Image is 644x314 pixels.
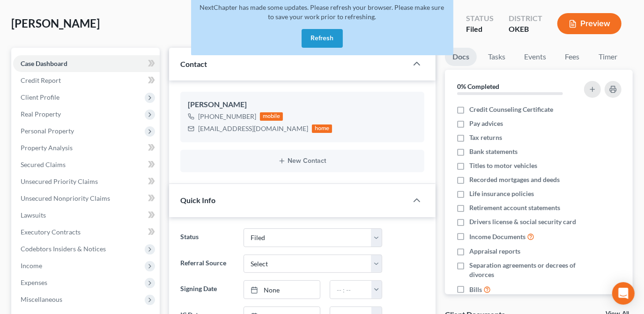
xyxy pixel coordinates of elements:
span: Bills [469,285,482,294]
span: Unsecured Nonpriority Claims [21,194,110,202]
a: Executory Contracts [13,224,160,241]
div: Open Intercom Messenger [612,282,635,305]
span: Life insurance policies [469,189,534,198]
button: New Contact [188,157,417,165]
span: Recorded mortgages and deeds [469,175,560,184]
div: Status [466,13,494,24]
span: Appraisal reports [469,247,520,256]
span: Contact [180,59,207,68]
span: Pay advices [469,119,503,128]
span: Case Dashboard [21,59,67,67]
div: District [509,13,542,24]
div: Filed [466,24,494,35]
span: Credit Report [21,76,61,84]
span: Income [21,262,42,270]
div: [PERSON_NAME] [188,99,417,110]
label: Signing Date [176,280,239,299]
a: Tasks [481,48,513,66]
div: [EMAIL_ADDRESS][DOMAIN_NAME] [198,124,308,133]
a: Case Dashboard [13,55,160,72]
span: Income Documents [469,232,526,241]
label: Status [176,228,239,247]
span: Miscellaneous [21,295,62,303]
span: [PERSON_NAME] [11,16,100,30]
a: Fees [557,48,587,66]
span: Bank statements [469,147,518,156]
input: -- : -- [330,281,372,299]
a: Events [517,48,554,66]
span: Client Profile [21,93,59,101]
div: mobile [260,112,283,121]
span: Codebtors Insiders & Notices [21,245,106,253]
a: None [244,281,320,299]
a: Property Analysis [13,139,160,156]
a: Unsecured Nonpriority Claims [13,190,160,207]
span: Separation agreements or decrees of divorces [469,261,578,279]
span: Real Property [21,110,61,118]
a: Docs [445,48,477,66]
span: Drivers license & social security card [469,217,576,226]
button: Refresh [302,29,343,48]
span: Expenses [21,278,47,286]
a: Unsecured Priority Claims [13,173,160,190]
span: Tax returns [469,133,502,142]
a: Timer [591,48,625,66]
span: Secured Claims [21,161,66,168]
strong: 0% Completed [457,82,499,90]
span: Retirement account statements [469,203,560,212]
span: Titles to motor vehicles [469,161,537,170]
a: Lawsuits [13,207,160,224]
span: Executory Contracts [21,228,81,236]
a: Credit Report [13,72,160,89]
span: NextChapter has made some updates. Please refresh your browser. Please make sure to save your wor... [200,3,444,21]
span: Personal Property [21,127,74,135]
span: Lawsuits [21,211,46,219]
div: [PHONE_NUMBER] [198,112,256,121]
div: home [312,124,333,133]
div: OKEB [509,24,542,35]
span: Property Analysis [21,144,73,152]
span: Quick Info [180,196,215,204]
span: Unsecured Priority Claims [21,177,98,185]
button: Preview [557,13,622,34]
span: Credit Counseling Certificate [469,105,553,114]
label: Referral Source [176,255,239,273]
a: Secured Claims [13,156,160,173]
